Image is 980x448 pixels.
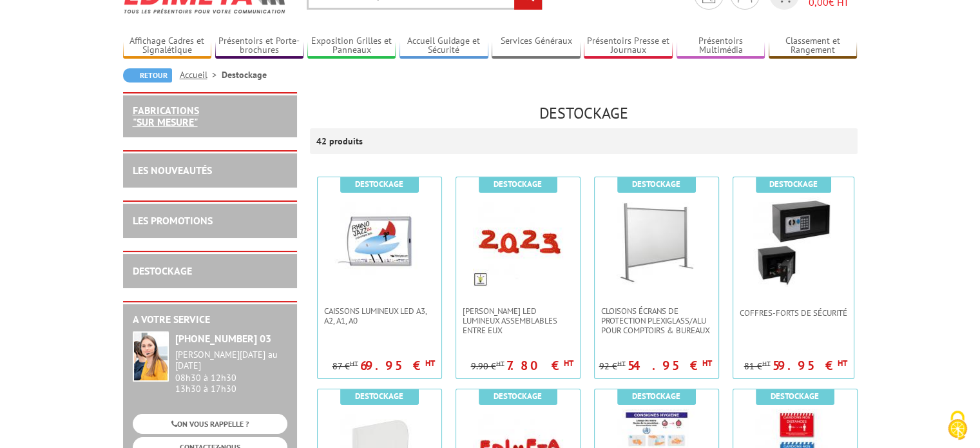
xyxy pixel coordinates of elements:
[123,68,172,83] a: Retour
[941,409,974,442] img: Cookies (fenêtre modale)
[316,128,365,154] p: 42 produits
[133,264,192,277] a: DESTOCKAGE
[350,359,358,368] sup: HT
[769,35,858,57] a: Classement et Rangement
[632,391,680,402] b: Destockage
[334,197,425,287] img: Caissons lumineux LED A3, A2, A1, A0
[355,391,403,402] b: Destockage
[599,362,626,371] p: 92 €
[456,306,580,335] a: [PERSON_NAME] LED lumineux assemblables entre eux
[332,362,358,371] p: 87 €
[773,362,847,369] p: 59.95 €
[617,359,626,368] sup: HT
[496,359,504,368] sup: HT
[425,358,435,369] sup: HT
[180,69,222,81] a: Accueil
[463,306,573,335] span: [PERSON_NAME] LED lumineux assemblables entre eux
[838,358,847,369] sup: HT
[471,362,504,371] p: 9.90 €
[360,362,435,369] p: 69.95 €
[494,179,542,190] b: Destockage
[744,362,771,371] p: 81 €
[399,35,488,57] a: Accueil Guidage et Sécurité
[175,332,271,345] strong: [PHONE_NUMBER] 03
[123,35,212,57] a: Affichage Cadres et Signalétique
[355,179,403,190] b: Destockage
[748,197,838,287] img: Coffres-forts de sécurité
[133,331,169,382] img: widget-service.jpg
[175,349,287,371] div: [PERSON_NAME][DATE] au [DATE]
[133,164,212,177] a: LES NOUVEAUTÉS
[762,359,771,368] sup: HT
[318,306,441,326] a: Caissons lumineux LED A3, A2, A1, A0
[133,214,213,227] a: LES PROMOTIONS
[539,103,628,123] span: Destockage
[632,179,680,190] b: Destockage
[473,197,563,287] img: Chiffres LED lumineux assemblables entre eux
[611,197,702,287] img: Cloisons Écrans de protection Plexiglass/Alu pour comptoirs & Bureaux
[133,414,287,434] a: ON VOUS RAPPELLE ?
[935,404,980,448] button: Cookies (fenêtre modale)
[324,306,435,326] span: Caissons lumineux LED A3, A2, A1, A0
[506,362,573,369] p: 7.80 €
[595,306,718,335] a: Cloisons Écrans de protection Plexiglass/Alu pour comptoirs & Bureaux
[702,358,712,369] sup: HT
[740,308,847,318] span: Coffres-forts de sécurité
[601,306,712,335] span: Cloisons Écrans de protection Plexiglass/Alu pour comptoirs & Bureaux
[215,35,304,57] a: Présentoirs et Porte-brochures
[771,391,819,402] b: Destockage
[222,68,267,81] li: Destockage
[494,391,542,402] b: Destockage
[175,349,287,394] div: 08h30 à 12h30 13h30 à 17h30
[307,35,396,57] a: Exposition Grilles et Panneaux
[733,308,854,318] a: Coffres-forts de sécurité
[628,362,712,369] p: 54.95 €
[492,35,581,57] a: Services Généraux
[769,179,818,190] b: Destockage
[677,35,765,57] a: Présentoirs Multimédia
[564,358,573,369] sup: HT
[584,35,673,57] a: Présentoirs Presse et Journaux
[133,104,199,128] a: FABRICATIONS"Sur Mesure"
[133,314,287,326] h2: A votre service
